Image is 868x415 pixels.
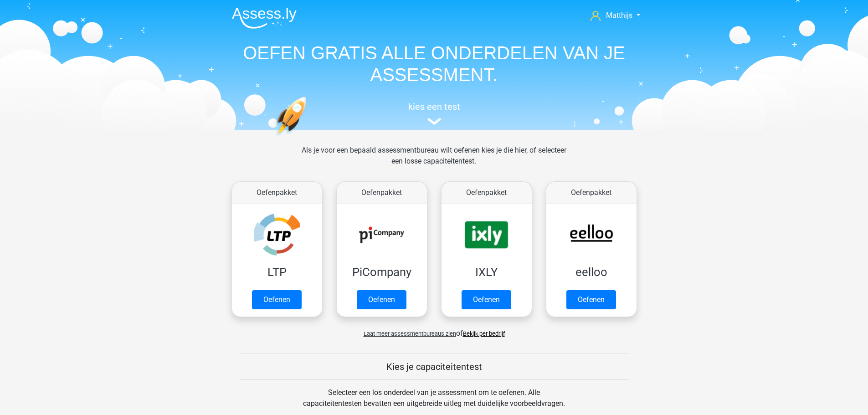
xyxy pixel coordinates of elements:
[587,10,643,21] a: Matthijs
[357,290,406,309] a: Oefenen
[364,330,456,337] span: Laat meer assessmentbureaus zien
[232,7,297,29] img: Assessly
[294,145,574,178] div: Als je voor een bepaald assessmentbureau wilt oefenen kies je die hier, of selecteer een losse ca...
[225,42,644,86] h1: OEFEN GRATIS ALLE ONDERDELEN VAN JE ASSESSMENT.
[225,321,644,339] div: of
[225,101,644,125] a: kies een test
[427,118,441,125] img: assessment
[463,330,505,337] a: Bekijk per bedrijf
[240,361,629,372] h5: Kies je capaciteitentest
[566,290,616,309] a: Oefenen
[462,290,511,309] a: Oefenen
[225,101,644,112] h5: kies een test
[606,11,632,20] span: Matthijs
[275,97,342,179] img: oefenen
[252,290,302,309] a: Oefenen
